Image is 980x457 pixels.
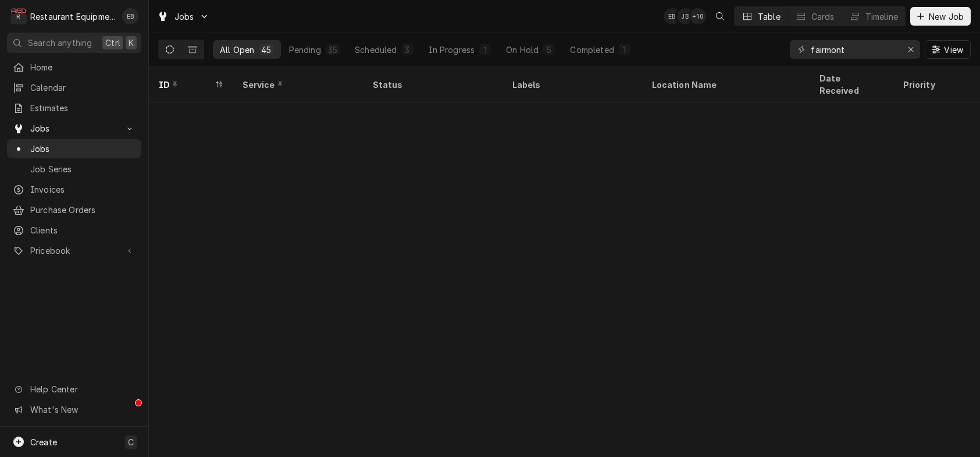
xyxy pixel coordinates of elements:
a: Go to Help Center [7,380,141,399]
input: Keyword search [811,40,898,59]
a: Estimates [7,98,141,118]
span: Jobs [30,143,136,155]
span: C [128,436,134,448]
span: Home [30,61,136,73]
button: Open search [711,7,729,26]
span: Job Series [30,163,136,175]
span: Help Center [30,383,134,395]
span: Estimates [30,102,136,114]
a: Clients [7,221,141,240]
a: Jobs [7,139,141,158]
div: Status [372,79,491,91]
span: Calendar [30,82,136,94]
div: Emily Bird's Avatar [664,8,680,24]
div: Completed [570,44,614,56]
a: Go to Pricebook [7,241,141,260]
div: In Progress [429,44,475,56]
div: All Open [220,44,254,56]
div: Timeline [865,10,898,23]
div: 1 [482,44,489,56]
div: 45 [261,44,271,56]
span: View [942,44,965,56]
span: Ctrl [105,37,120,49]
span: New Job [926,10,966,23]
div: Priority [903,79,965,91]
span: Invoices [30,183,136,196]
button: New Job [910,7,971,26]
div: Scheduled [355,44,397,56]
div: Location Name [651,79,798,91]
button: Erase input [901,40,920,59]
button: Search anythingCtrlK [7,33,141,53]
span: K [129,37,134,49]
div: Date Received [819,72,882,97]
div: EB [122,8,138,24]
div: JB [677,8,693,24]
div: ID [158,79,212,91]
div: EB [664,8,680,24]
span: Pricebook [30,245,118,257]
a: Job Series [7,160,141,179]
div: 's Avatar [690,8,706,24]
div: 1 [621,44,628,56]
a: Go to Jobs [7,119,141,138]
button: View [925,40,971,59]
div: R [10,8,27,24]
div: + 10 [690,8,706,24]
div: Restaurant Equipment Diagnostics's Avatar [10,8,27,24]
div: Table [758,10,781,23]
span: Jobs [174,10,194,23]
a: Go to Jobs [152,7,214,26]
div: On Hold [506,44,539,56]
a: Home [7,58,141,77]
a: Go to What's New [7,400,141,419]
span: What's New [30,403,134,416]
a: Invoices [7,180,141,199]
span: Purchase Orders [30,204,136,216]
div: Cards [811,10,835,23]
span: Search anything [28,37,92,49]
div: 35 [328,44,337,56]
div: Jaired Brunty's Avatar [677,8,693,24]
div: Labels [512,79,633,91]
div: 3 [404,44,411,56]
div: Pending [289,44,321,56]
a: Calendar [7,78,141,97]
div: Emily Bird's Avatar [122,8,138,24]
div: Service [242,79,351,91]
div: 5 [546,44,553,56]
span: Create [30,437,57,447]
span: Jobs [30,122,118,134]
a: Purchase Orders [7,200,141,219]
span: Clients [30,224,136,236]
div: Restaurant Equipment Diagnostics [30,10,116,23]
